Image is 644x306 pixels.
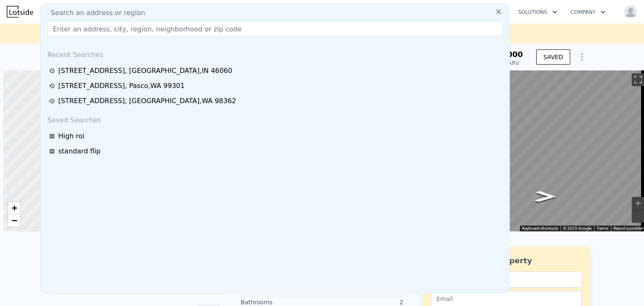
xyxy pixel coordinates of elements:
[536,49,570,65] button: SAVED
[58,96,236,106] div: [STREET_ADDRESS] , [GEOGRAPHIC_DATA] , WA 98362
[44,8,145,18] span: Search an address or region
[597,226,608,231] a: Terms
[12,202,17,213] span: +
[574,49,590,65] button: Show Options
[564,5,612,20] button: Company
[58,131,84,141] span: High roi
[8,214,21,227] a: Zoom out
[49,96,504,106] a: [STREET_ADDRESS], [GEOGRAPHIC_DATA],WA 98362
[58,66,232,76] div: [STREET_ADDRESS] , [GEOGRAPHIC_DATA] , IN 46060
[525,188,566,205] path: Go West, Harvester Cir S
[49,131,504,141] a: High roi
[47,21,503,36] input: Enter an address, city, region, neighborhood or zip code
[563,226,592,231] span: © 2025 Google
[8,202,21,214] a: Zoom in
[522,226,558,231] button: Keyboard shortcuts
[12,215,17,226] span: −
[58,146,101,156] span: standard flip
[44,43,506,63] div: Recent Searches
[49,66,504,76] a: [STREET_ADDRESS], [GEOGRAPHIC_DATA],IN 46060
[58,81,184,91] div: [STREET_ADDRESS] , Pasco , WA 99301
[624,5,637,18] img: avatar
[44,109,506,129] div: Saved Searches
[49,146,504,156] a: standard flip
[49,81,504,91] a: [STREET_ADDRESS], Pasco,WA 99301
[7,6,33,18] img: Lotside
[512,5,564,20] button: Solutions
